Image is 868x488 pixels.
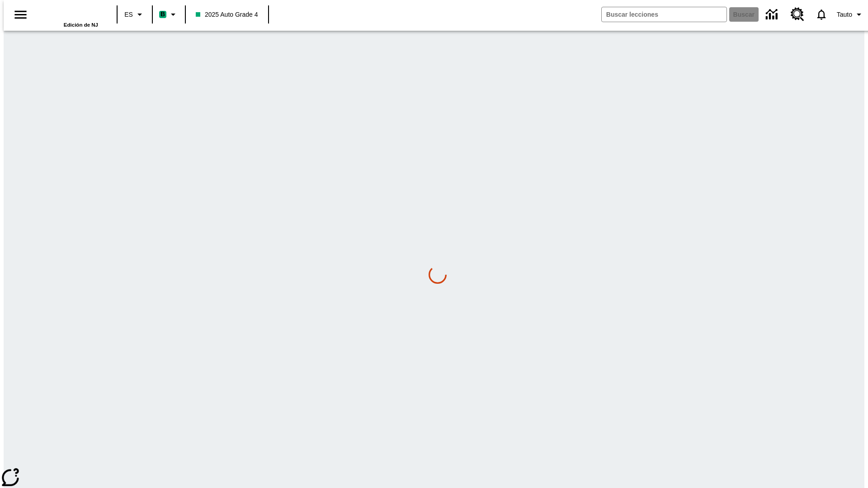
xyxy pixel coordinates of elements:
[156,6,182,23] button: Boost El color de la clase es verde menta. Cambiar el color de la clase.
[7,1,34,28] button: Abrir el menú lateral
[120,6,149,23] button: Lenguaje: ES, Selecciona un idioma
[124,10,133,19] span: ES
[833,6,868,23] button: Perfil/Configuración
[39,3,98,28] div: Portada
[64,22,98,28] span: Edición de NJ
[837,10,852,19] span: Tauto
[760,2,785,27] a: Centro de información
[160,9,165,20] span: B
[602,7,726,22] input: Buscar campo
[810,3,833,26] a: Notificaciones
[785,2,810,27] a: Centro de recursos, Se abrirá en una pestaña nueva.
[196,10,258,19] span: 2025 Auto Grade 4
